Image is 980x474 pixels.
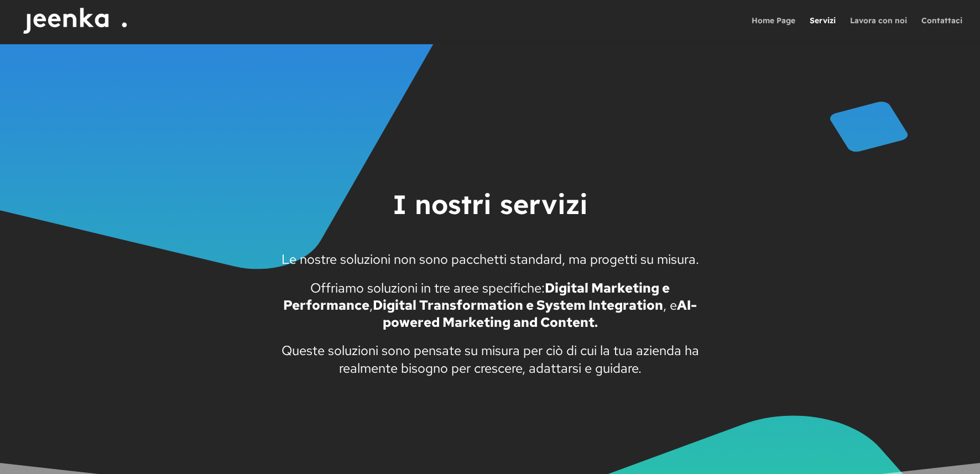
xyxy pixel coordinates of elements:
strong: AI-powered Marketing and Content. [383,296,697,331]
p: Le nostre soluzioni non sono pacchetti standard, ma progetti su misura. [274,251,706,279]
h1: I nostri servizi [274,186,706,251]
strong: Digital Transformation e System Integration [373,296,663,314]
a: Lavora con noi [850,17,907,41]
a: Contattaci [921,17,962,41]
a: Home Page [752,17,795,41]
strong: Digital Marketing e Performance [283,279,670,314]
a: Servizi [810,17,836,41]
p: Queste soluzioni sono pensate su misura per ciò di cui la tua azienda ha realmente bisogno per cr... [274,342,706,376]
p: Offriamo soluzioni in tre aree specifiche: , , e [274,279,706,342]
